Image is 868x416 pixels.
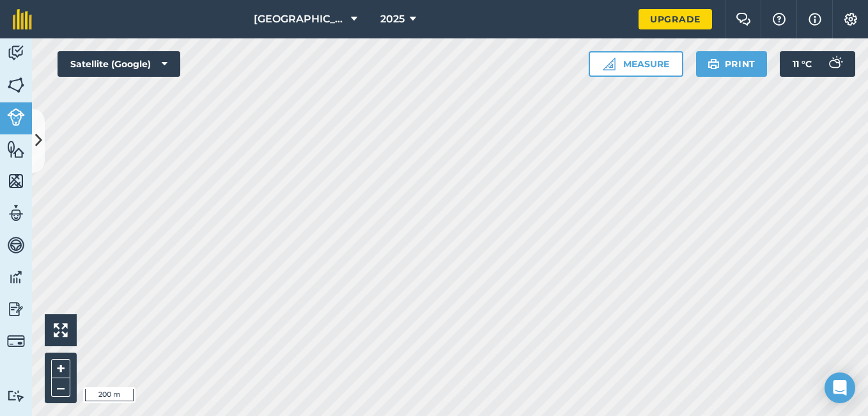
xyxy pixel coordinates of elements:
[825,372,855,403] div: Open Intercom Messenger
[7,108,25,126] img: svg+xml;base64,PD94bWwgdmVyc2lvbj0iMS4wIiBlbmNvZGluZz0idXRmLTgiPz4KPCEtLSBHZW5lcmF0b3I6IEFkb2JlIE...
[589,51,683,77] button: Measure
[7,390,25,402] img: svg+xml;base64,PD94bWwgdmVyc2lvbj0iMS4wIiBlbmNvZGluZz0idXRmLTgiPz4KPCEtLSBHZW5lcmF0b3I6IEFkb2JlIE...
[7,204,25,223] img: svg+xml;base64,PD94bWwgdmVyc2lvbj0iMS4wIiBlbmNvZGluZz0idXRmLTgiPz4KPCEtLSBHZW5lcmF0b3I6IEFkb2JlIE...
[7,44,25,63] img: svg+xml;base64,PD94bWwgdmVyc2lvbj0iMS4wIiBlbmNvZGluZz0idXRmLTgiPz4KPCEtLSBHZW5lcmF0b3I6IEFkb2JlIE...
[7,140,25,159] img: svg+xml;base64,PHN2ZyB4bWxucz0iaHR0cDovL3d3dy53My5vcmcvMjAwMC9zdmciIHdpZHRoPSI1NiIgaGVpZ2h0PSI2MC...
[7,268,25,287] img: svg+xml;base64,PD94bWwgdmVyc2lvbj0iMS4wIiBlbmNvZGluZz0idXRmLTgiPz4KPCEtLSBHZW5lcmF0b3I6IEFkb2JlIE...
[54,323,68,337] img: Four arrows, one pointing top left, one top right, one bottom right and the last bottom left
[7,332,25,350] img: svg+xml;base64,PD94bWwgdmVyc2lvbj0iMS4wIiBlbmNvZGluZz0idXRmLTgiPz4KPCEtLSBHZW5lcmF0b3I6IEFkb2JlIE...
[51,378,70,397] button: –
[736,13,751,26] img: Two speech bubbles overlapping with the left bubble in the forefront
[7,300,25,319] img: svg+xml;base64,PD94bWwgdmVyc2lvbj0iMS4wIiBlbmNvZGluZz0idXRmLTgiPz4KPCEtLSBHZW5lcmF0b3I6IEFkb2JlIE...
[7,172,25,191] img: svg+xml;base64,PHN2ZyB4bWxucz0iaHR0cDovL3d3dy53My5vcmcvMjAwMC9zdmciIHdpZHRoPSI1NiIgaGVpZ2h0PSI2MC...
[7,236,25,255] img: svg+xml;base64,PD94bWwgdmVyc2lvbj0iMS4wIiBlbmNvZGluZz0idXRmLTgiPz4KPCEtLSBHZW5lcmF0b3I6IEFkb2JlIE...
[254,12,346,27] span: [GEOGRAPHIC_DATA]
[13,9,32,29] img: fieldmargin Logo
[780,51,855,77] button: 11 °C
[51,359,70,378] button: +
[708,56,720,72] img: svg+xml;base64,PHN2ZyB4bWxucz0iaHR0cDovL3d3dy53My5vcmcvMjAwMC9zdmciIHdpZHRoPSIxOSIgaGVpZ2h0PSIyNC...
[380,12,405,27] span: 2025
[822,51,848,77] img: svg+xml;base64,PD94bWwgdmVyc2lvbj0iMS4wIiBlbmNvZGluZz0idXRmLTgiPz4KPCEtLSBHZW5lcmF0b3I6IEFkb2JlIE...
[771,13,787,26] img: A question mark icon
[58,51,180,77] button: Satellite (Google)
[793,51,812,77] span: 11 ° C
[843,13,858,26] img: A cog icon
[809,12,821,27] img: svg+xml;base64,PHN2ZyB4bWxucz0iaHR0cDovL3d3dy53My5vcmcvMjAwMC9zdmciIHdpZHRoPSIxNyIgaGVpZ2h0PSIxNy...
[696,51,768,77] button: Print
[7,76,25,95] img: svg+xml;base64,PHN2ZyB4bWxucz0iaHR0cDovL3d3dy53My5vcmcvMjAwMC9zdmciIHdpZHRoPSI1NiIgaGVpZ2h0PSI2MC...
[639,9,712,29] a: Upgrade
[603,58,616,70] img: Ruler icon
